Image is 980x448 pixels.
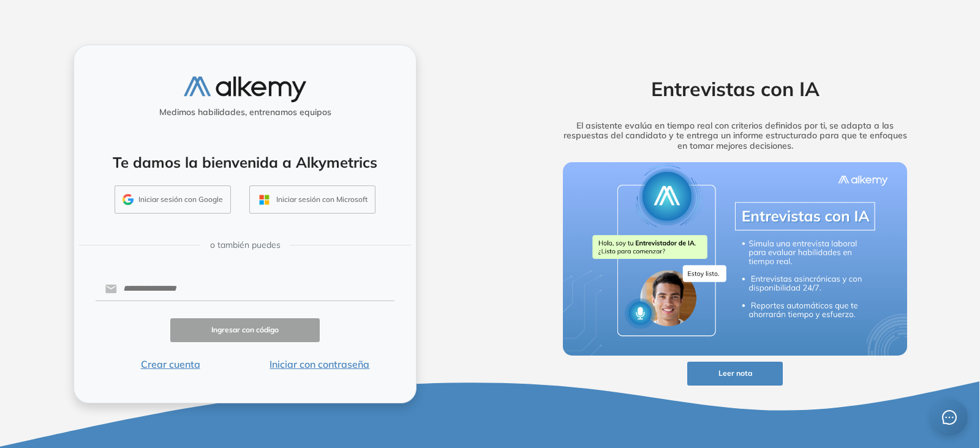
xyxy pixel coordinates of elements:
[257,193,271,207] img: OUTLOOK_ICON
[90,154,400,171] h4: Te damos la bienvenida a Alkymetrics
[115,185,231,214] button: Iniciar sesión con Google
[96,357,245,371] button: Crear cuenta
[245,357,394,371] button: Iniciar con contraseña
[544,77,926,100] h2: Entrevistas con IA
[544,121,926,151] h5: El asistente evalúa en tiempo real con criterios definidos por ti, se adapta a las respuestas del...
[563,162,907,356] img: img-more-info
[184,77,306,102] img: logo-alkemy
[123,194,134,205] img: GMAIL_ICON
[170,318,320,342] button: Ingresar con código
[79,107,411,118] h5: Medimos habilidades, entrenamos equipos
[687,362,783,386] button: Leer nota
[942,410,957,425] span: message
[210,239,281,252] span: o también puedes
[249,185,375,214] button: Iniciar sesión con Microsoft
